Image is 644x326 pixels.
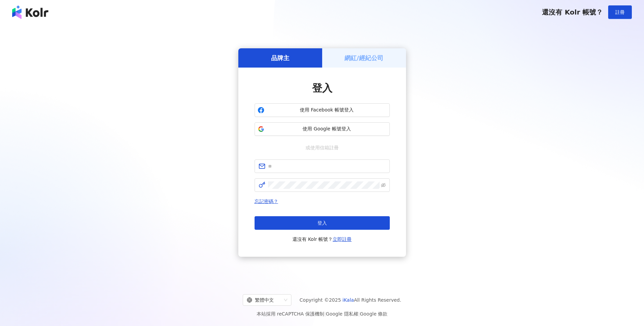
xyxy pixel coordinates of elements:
a: 立即註冊 [333,236,352,242]
span: 登入 [312,82,332,94]
span: 登入 [317,220,327,226]
span: eye-invisible [381,183,386,187]
span: | [324,311,326,317]
span: Copyright © 2025 All Rights Reserved. [300,296,401,304]
div: 繁體中文 [247,295,281,305]
span: 本站採用 reCAPTCHA 保護機制 [257,310,387,318]
span: | [358,311,360,317]
h5: 網紅/經紀公司 [344,54,383,62]
span: 使用 Google 帳號登入 [267,126,387,132]
button: 註冊 [608,5,632,19]
span: 還沒有 Kolr 帳號？ [292,235,352,243]
span: 使用 Facebook 帳號登入 [267,107,387,114]
a: iKala [342,297,354,303]
a: Google 條款 [360,311,387,317]
span: 還沒有 Kolr 帳號？ [542,8,603,16]
a: 忘記密碼？ [255,199,278,204]
span: 或使用信箱註冊 [301,144,343,151]
h5: 品牌主 [271,54,289,62]
button: 使用 Facebook 帳號登入 [255,103,390,117]
img: logo [12,5,48,19]
span: 註冊 [615,9,625,15]
button: 登入 [255,216,390,230]
button: 使用 Google 帳號登入 [255,122,390,136]
a: Google 隱私權 [326,311,358,317]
